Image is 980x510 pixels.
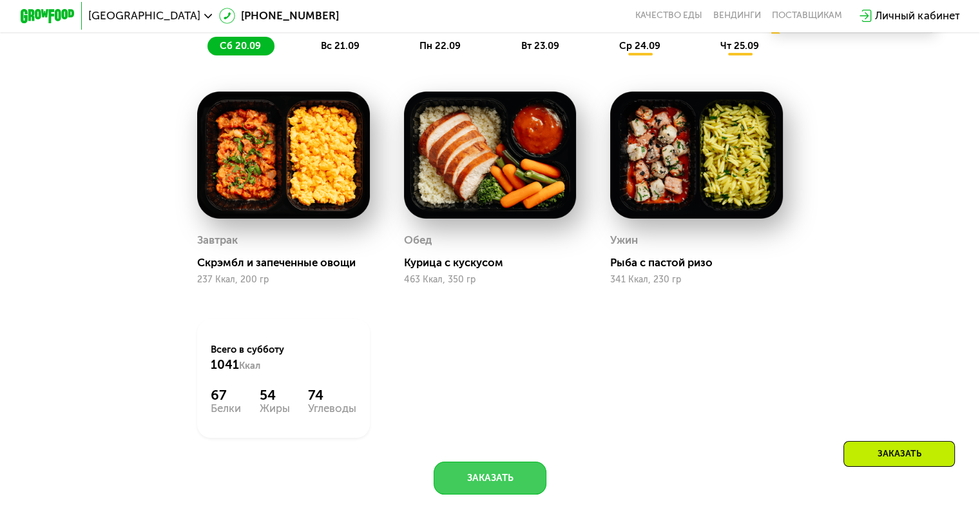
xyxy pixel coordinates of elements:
div: Белки [211,403,241,414]
div: 74 [308,387,356,403]
span: ср 24.09 [619,40,660,52]
div: 341 Ккал, 230 гр [610,275,783,285]
div: 237 Ккал, 200 гр [197,275,370,285]
div: Жиры [260,403,290,414]
div: Углеводы [308,403,356,414]
div: поставщикам [772,10,842,21]
span: [GEOGRAPHIC_DATA] [88,10,200,21]
button: Заказать [434,462,546,495]
div: Личный кабинет [875,8,959,24]
div: Завтрак [197,230,238,251]
a: Качество еды [635,10,702,21]
span: вт 23.09 [521,40,559,52]
div: 54 [260,387,290,403]
div: Курица с кускусом [404,256,587,270]
div: Всего в субботу [211,343,356,373]
span: 1041 [211,357,239,372]
span: пн 22.09 [419,40,461,52]
a: [PHONE_NUMBER] [219,8,339,24]
a: Вендинги [713,10,761,21]
span: вс 21.09 [321,40,360,52]
div: 463 Ккал, 350 гр [404,275,577,285]
div: 67 [211,387,241,403]
div: Рыба с пастой ризо [610,256,793,270]
div: Ужин [610,230,638,251]
span: Ккал [239,360,260,371]
div: Обед [404,230,432,251]
div: Заказать [843,441,955,467]
span: сб 20.09 [220,40,261,52]
span: чт 25.09 [720,40,759,52]
div: Скрэмбл и запеченные овощи [197,256,380,270]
